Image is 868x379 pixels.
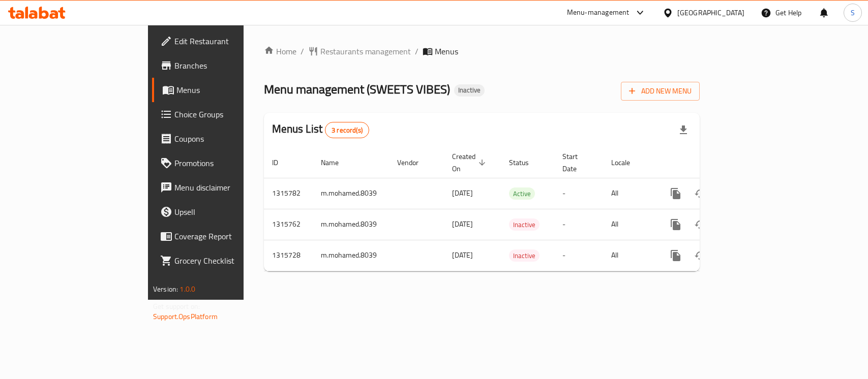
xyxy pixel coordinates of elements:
span: Name [321,156,352,169]
button: more [664,212,688,237]
span: Get support on: [153,300,200,313]
div: Inactive [509,249,540,262]
span: ID [272,156,291,169]
span: Coupons [174,133,285,145]
td: m.mohamed.8039 [313,178,389,209]
a: Support.OpsPlatform [153,310,218,323]
span: Inactive [454,86,485,94]
td: - [554,240,603,271]
span: 1.0.0 [179,282,195,296]
td: All [603,240,655,271]
table: enhanced table [264,147,769,271]
span: Vendor [397,156,432,169]
div: Inactive [454,84,485,97]
span: Active [509,188,535,200]
td: m.mohamed.8039 [313,240,389,271]
a: Menus [152,78,293,102]
li: / [415,45,418,57]
span: Choice Groups [174,108,285,120]
span: [DATE] [452,248,473,262]
span: Edit Restaurant [174,35,285,47]
button: more [664,181,688,206]
div: Export file [671,118,696,142]
span: Add New Menu [629,85,692,98]
span: [DATE] [452,186,473,200]
td: All [603,209,655,240]
a: Edit Restaurant [152,29,293,53]
a: Restaurants management [308,45,411,57]
button: Change Status [688,243,712,268]
span: Inactive [509,219,540,231]
span: Status [509,156,542,169]
span: Locale [611,156,643,169]
td: m.mohamed.8039 [313,209,389,240]
a: Branches [152,53,293,78]
a: Promotions [152,151,293,175]
a: Choice Groups [152,102,293,127]
td: All [603,178,655,209]
nav: breadcrumb [264,45,700,57]
span: Inactive [509,250,540,262]
button: Add New Menu [621,82,700,101]
button: Change Status [688,212,712,237]
a: Upsell [152,200,293,224]
span: Menus [176,84,285,96]
span: Created On [452,150,489,175]
a: Coupons [152,127,293,151]
div: Menu-management [567,7,630,19]
div: Active [509,187,535,200]
span: Start Date [562,150,591,175]
a: Grocery Checklist [152,248,293,273]
span: Upsell [174,206,285,218]
a: Coverage Report [152,224,293,248]
li: / [301,45,304,57]
span: Coverage Report [174,230,285,242]
span: Restaurants management [320,45,411,57]
span: [DATE] [452,217,473,231]
span: Branches [174,59,285,72]
div: Inactive [509,218,540,231]
td: - [554,178,603,209]
span: S [851,7,855,18]
td: - [554,209,603,240]
span: 3 record(s) [325,125,369,135]
span: Grocery Checklist [174,255,285,267]
div: Total records count [325,122,369,138]
button: Change Status [688,181,712,206]
button: more [664,243,688,268]
span: Promotions [174,157,285,169]
h2: Menus List [272,121,369,138]
span: Menu management ( SWEETS VIBES ) [264,78,450,101]
div: [GEOGRAPHIC_DATA] [677,7,744,18]
span: Menus [435,45,458,57]
span: Menu disclaimer [174,181,285,194]
a: Menu disclaimer [152,175,293,200]
span: Version: [153,282,178,296]
th: Actions [655,147,769,178]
